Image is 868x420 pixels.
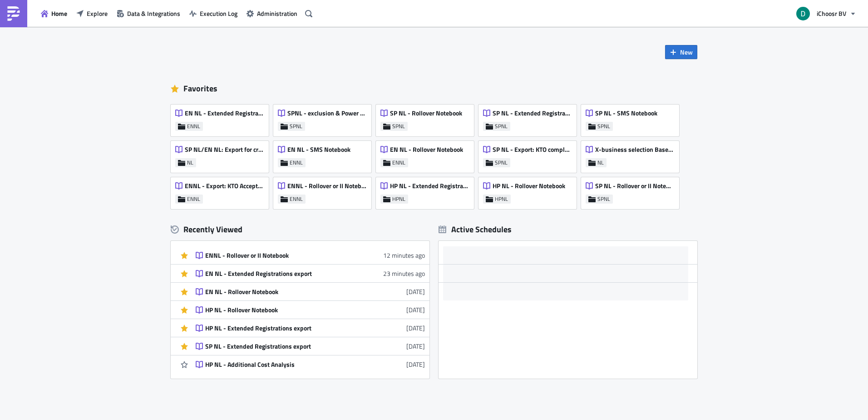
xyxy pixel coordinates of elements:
[290,195,303,203] span: ENNL
[406,323,425,333] time: 2025-09-02T08:04:48Z
[493,109,572,117] span: SP NL - Extended Registrations export
[376,100,478,136] a: SP NL - Rollover NotebookSPNL
[196,246,425,264] a: ENNL - Rollover or II Notebook12 minutes ago
[171,82,697,95] div: Favorites
[196,301,425,319] a: HP NL - Rollover Notebook[DATE]
[595,145,674,154] span: X-business selection Base from ENNL
[665,45,697,59] button: New
[196,283,425,300] a: EN NL - Rollover Notebook[DATE]
[406,305,425,315] time: 2025-09-02T11:43:47Z
[196,319,425,337] a: HP NL - Extended Registrations export[DATE]
[795,6,811,21] img: Avatar
[392,195,405,203] span: HPNL
[196,337,425,355] a: SP NL - Extended Registrations export[DATE]
[390,182,469,190] span: HP NL - Extended Registrations export
[406,360,425,369] time: 2025-08-26T15:13:54Z
[273,100,376,136] a: SPNL - exclusion & Power back to grid listSPNL
[6,6,21,21] img: PushMetrics
[187,123,200,130] span: ENNL
[185,145,264,154] span: SP NL/EN NL: Export for cross check with CRM VEH
[597,159,604,166] span: NL
[817,9,846,18] span: iChoosr BV
[287,145,350,154] span: EN NL - SMS Notebook
[597,123,610,130] span: SPNL
[791,4,861,24] button: iChoosr BV
[290,123,302,130] span: SPNL
[478,136,581,173] a: SP NL - Export: KTO completed/declined #4000 for VEHSPNL
[478,173,581,209] a: HP NL - Rollover NotebookHPNL
[205,360,364,369] div: HP NL - Additional Cost Analysis
[273,173,376,209] a: ENNL - Rollover or II NotebookENNL
[51,9,67,18] span: Home
[171,223,429,236] div: Recently Viewed
[581,136,684,173] a: X-business selection Base from ENNLNL
[376,173,478,209] a: HP NL - Extended Registrations exportHPNL
[242,6,302,20] button: Administration
[185,6,242,20] button: Execution Log
[478,100,581,136] a: SP NL - Extended Registrations exportSPNL
[495,123,508,130] span: SPNL
[406,287,425,296] time: 2025-09-04T12:04:08Z
[287,109,366,117] span: SPNL - exclusion & Power back to grid list
[595,182,674,190] span: SP NL - Rollover or II Notebook
[383,269,425,278] time: 2025-09-10T07:13:38Z
[290,159,303,166] span: ENNL
[205,251,364,260] div: ENNL - Rollover or II Notebook
[392,123,405,130] span: SPNL
[185,182,264,190] span: ENNL - Export: KTO Accepted #4000 for VEH
[196,265,425,282] a: EN NL - Extended Registrations export23 minutes ago
[392,159,405,166] span: ENNL
[205,288,364,296] div: EN NL - Rollover Notebook
[205,306,364,314] div: HP NL - Rollover Notebook
[273,136,376,173] a: EN NL - SMS NotebookENNL
[171,173,273,209] a: ENNL - Export: KTO Accepted #4000 for VEHENNL
[205,270,364,278] div: EN NL - Extended Registrations export
[87,9,108,18] span: Explore
[597,195,610,203] span: SPNL
[495,195,508,203] span: HPNL
[72,6,112,20] button: Explore
[390,109,462,117] span: SP NL - Rollover Notebook
[680,47,693,57] span: New
[187,159,193,166] span: NL
[406,341,425,351] time: 2025-09-01T15:21:13Z
[493,145,572,154] span: SP NL - Export: KTO completed/declined #4000 for VEH
[205,342,364,350] div: SP NL - Extended Registrations export
[287,182,366,190] span: ENNL - Rollover or II Notebook
[205,324,364,332] div: HP NL - Extended Registrations export
[171,136,273,173] a: SP NL/EN NL: Export for cross check with CRM VEHNL
[581,173,684,209] a: SP NL - Rollover or II NotebookSPNL
[187,195,200,203] span: ENNL
[439,224,512,235] div: Active Schedules
[376,136,478,173] a: EN NL - Rollover NotebookENNL
[200,9,237,18] span: Execution Log
[495,159,508,166] span: SPNL
[196,355,425,373] a: HP NL - Additional Cost Analysis[DATE]
[127,9,180,18] span: Data & Integrations
[390,145,463,154] span: EN NL - Rollover Notebook
[383,250,425,260] time: 2025-09-10T07:25:03Z
[112,6,185,20] button: Data & Integrations
[493,182,565,190] span: HP NL - Rollover Notebook
[595,109,657,117] span: SP NL - SMS Notebook
[581,100,684,136] a: SP NL - SMS NotebookSPNL
[36,6,72,20] button: Home
[185,109,264,117] span: EN NL - Extended Registrations export
[257,9,297,18] span: Administration
[171,100,273,136] a: EN NL - Extended Registrations exportENNL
